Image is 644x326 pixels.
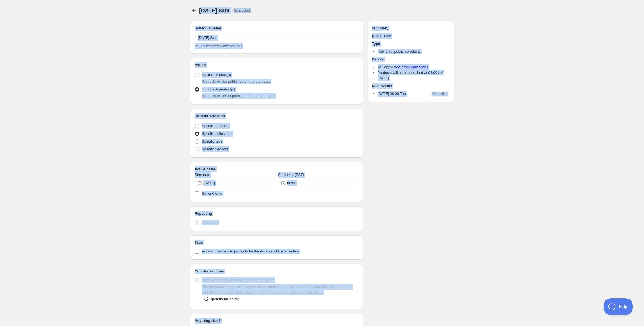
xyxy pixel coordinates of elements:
span: Specific tags [202,139,222,143]
h2: Details [372,57,449,62]
h2: Product selection [195,113,359,119]
span: Open theme editor [210,297,239,301]
span: Products will be unpublished on the start date [202,94,275,98]
button: Schedules [190,7,198,14]
span: Specific products [202,124,229,128]
iframe: Toggle Customer Support [604,298,633,315]
h2: Schedule name [195,26,359,31]
p: [DATE] 8am [372,33,449,39]
span: Your customers won't see this [195,44,242,48]
h2: Tags [195,240,359,245]
a: Open theme editor [202,295,239,303]
h2: Action [195,62,359,68]
span: Scheduled [234,8,250,13]
span: Show a countdown timer on the product page [202,278,275,282]
h2: Active dates [195,166,359,172]
h2: Countdown timer [195,269,359,274]
li: Products will be unpublished at 08:00 AM [DATE] [378,70,449,81]
p: The countdown timer will show the time remaining until the end of the schedule. Remember to add t... [202,284,359,295]
span: Start date [195,173,210,177]
li: Will apply to [378,64,449,70]
h2: Next events [372,83,449,89]
span: Unpublish [432,92,447,96]
h2: Repeating [195,211,359,216]
span: Start time (BST) [278,173,304,177]
span: Specific collections [202,132,232,136]
span: Products will be published on the start date [202,79,271,84]
span: [DATE] 8am [199,7,230,14]
span: Set end date [202,191,222,196]
p: [DATE] 08:00 Thu [378,91,406,97]
span: Specific vendors [202,147,228,151]
span: Unpublish product(s) [202,87,235,91]
span: Add/remove tags to products for the duration of the schedule [202,249,299,253]
h2: Anything else? [195,318,359,324]
a: selected collections [397,65,428,69]
span: Publish product(s) [202,73,231,77]
h2: Type [372,41,449,47]
li: Publish/unpublish products [378,49,449,54]
h2: Summary [372,26,449,31]
span: Repeating [202,220,218,224]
